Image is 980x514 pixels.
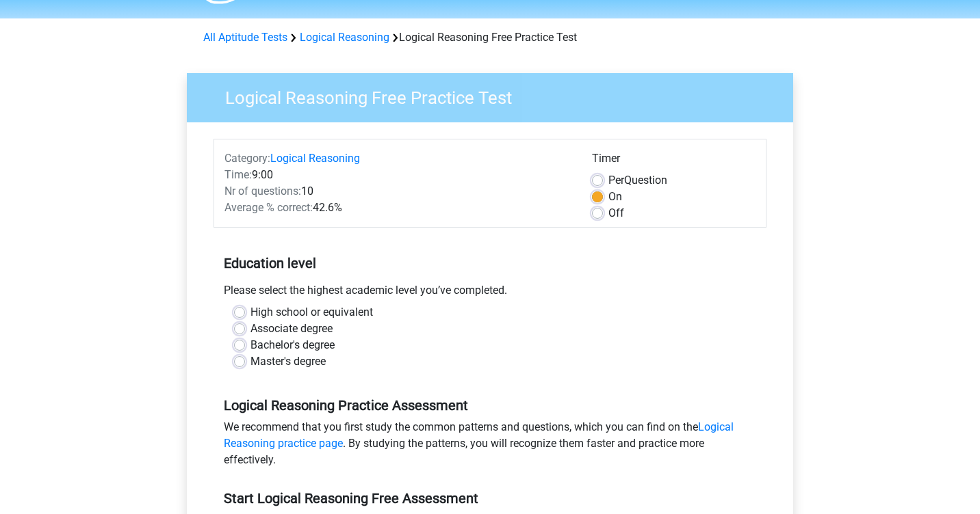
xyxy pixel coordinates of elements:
h5: Logical Reasoning Practice Assessment [224,397,756,414]
label: High school or equivalent [250,304,373,321]
div: We recommend that you first study the common patterns and questions, which you can find on the . ... [214,419,766,474]
label: Question [608,172,667,189]
a: Logical Reasoning [270,152,360,165]
h3: Logical Reasoning Free Practice Test [209,82,783,109]
label: On [608,189,622,205]
h5: Start Logical Reasoning Free Assessment [224,490,756,506]
div: 42.6% [214,200,582,216]
div: Logical Reasoning Free Practice Test [198,29,782,46]
div: 10 [214,183,582,200]
label: Off [608,205,624,221]
span: Category: [224,152,270,165]
a: All Aptitude Tests [203,31,287,44]
div: Please select the highest academic level you’ve completed. [214,282,766,304]
label: Bachelor's degree [250,337,335,353]
label: Associate degree [250,321,333,337]
span: Nr of questions: [224,185,301,198]
label: Master's degree [250,353,326,370]
span: Time: [224,168,252,181]
a: Logical Reasoning [300,31,389,44]
div: 9:00 [214,167,582,183]
span: Per [608,174,624,187]
span: Average % correct: [224,201,313,214]
h5: Education level [224,249,756,277]
div: Timer [592,150,756,172]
